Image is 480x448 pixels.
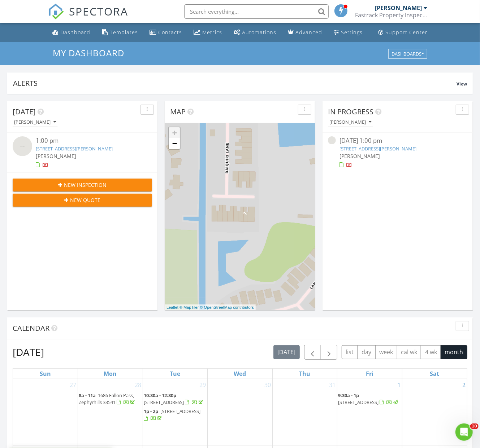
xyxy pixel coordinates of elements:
[402,379,467,445] td: Go to August 2, 2025
[340,136,456,145] div: [DATE] 1:00 pm
[38,369,52,379] a: Sunday
[338,392,399,405] a: 9:30a - 1p [STREET_ADDRESS]
[36,153,76,159] span: [PERSON_NAME]
[99,26,141,39] a: Templates
[13,323,49,333] span: Calendar
[49,26,93,39] a: Dashboard
[328,136,336,144] img: streetview
[338,391,401,407] a: 9:30a - 1p [STREET_ADDRESS]
[392,51,424,56] div: Dashboards
[273,345,300,359] button: [DATE]
[13,78,457,88] div: Alerts
[133,379,143,391] a: Go to July 28, 2025
[158,29,182,36] div: Contacts
[13,379,78,445] td: Go to July 27, 2025
[13,194,152,207] button: New Quote
[184,4,329,19] input: Search everything...
[53,47,124,59] span: My Dashboard
[60,29,90,36] div: Dashboard
[342,345,358,359] button: list
[110,29,138,36] div: Templates
[338,392,359,399] span: 9:30a - 1p
[36,145,113,152] a: [STREET_ADDRESS][PERSON_NAME]
[168,369,182,379] a: Tuesday
[165,304,256,311] div: |
[328,379,337,391] a: Go to July 31, 2025
[338,399,379,405] span: [STREET_ADDRESS]
[79,392,96,399] span: 8a - 11a
[329,120,371,125] div: [PERSON_NAME]
[272,379,337,445] td: Go to July 31, 2025
[232,369,247,379] a: Wednesday
[200,305,254,309] a: © OpenStreetMap contributors
[144,408,158,414] span: 1p - 2p
[285,26,325,39] a: Advanced
[421,345,441,359] button: 4 wk
[48,4,64,19] img: The Best Home Inspection Software - Spectora
[304,345,321,360] button: Previous month
[13,136,32,156] img: streetview
[396,379,402,391] a: Go to August 1, 2025
[70,196,100,204] span: New Quote
[461,379,467,391] a: Go to August 2, 2025
[147,26,185,39] a: Contacts
[340,153,380,159] span: [PERSON_NAME]
[69,4,128,19] span: SPECTORA
[328,107,373,117] span: In Progress
[428,369,441,379] a: Saturday
[170,107,186,117] span: Map
[36,136,140,145] div: 1:00 pm
[79,391,142,407] a: 8a - 11a 1686 Fallon Pass, Zephyrhills 33541
[455,423,473,441] iframe: Intercom live chat
[355,12,427,19] div: Fastrack Property Inspections LLC
[263,379,272,391] a: Go to July 30, 2025
[337,379,402,445] td: Go to August 1, 2025
[68,379,78,391] a: Go to July 27, 2025
[208,379,273,445] td: Go to July 30, 2025
[240,208,244,212] div: 6206 Pina Colada Ct, Tampa, FL 33634
[341,29,363,36] div: Settings
[298,369,312,379] a: Thursday
[388,49,427,59] button: Dashboards
[295,29,322,36] div: Advanced
[167,305,178,309] a: Leaflet
[375,4,422,12] div: [PERSON_NAME]
[169,138,180,149] a: Zoom out
[340,145,416,152] a: [STREET_ADDRESS][PERSON_NAME]
[375,26,431,39] a: Support Center
[457,81,467,87] span: View
[242,29,276,36] div: Automations
[64,181,107,189] span: New Inspection
[79,392,136,405] a: 8a - 11a 1686 Fallon Pass, Zephyrhills 33541
[364,369,375,379] a: Friday
[144,408,201,421] a: 1p - 2p [STREET_ADDRESS]
[79,392,134,405] span: 1686 Fallon Pass, Zephyrhills 33541
[198,379,207,391] a: Go to July 29, 2025
[144,392,205,405] a: 10:30a - 12:30p [STREET_ADDRESS]
[144,392,176,399] span: 10:30a - 12:30p
[160,408,201,414] span: [STREET_ADDRESS]
[358,345,376,359] button: day
[191,26,225,39] a: Metrics
[102,369,118,379] a: Monday
[13,118,57,127] button: [PERSON_NAME]
[321,345,338,360] button: Next month
[48,10,128,25] a: SPECTORA
[441,345,467,359] button: month
[13,179,152,192] button: New Inspection
[13,345,44,359] h2: [DATE]
[144,407,207,423] a: 1p - 2p [STREET_ADDRESS]
[180,305,199,309] a: © MapTiler
[143,379,208,445] td: Go to July 29, 2025
[331,26,366,39] a: Settings
[14,120,56,125] div: [PERSON_NAME]
[13,107,36,117] span: [DATE]
[169,127,180,138] a: Zoom in
[231,26,279,39] a: Automations (Basic)
[375,345,397,359] button: week
[328,136,467,168] a: [DATE] 1:00 pm [STREET_ADDRESS][PERSON_NAME] [PERSON_NAME]
[397,345,421,359] button: cal wk
[328,118,373,127] button: [PERSON_NAME]
[78,379,143,445] td: Go to July 28, 2025
[144,399,184,405] span: [STREET_ADDRESS]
